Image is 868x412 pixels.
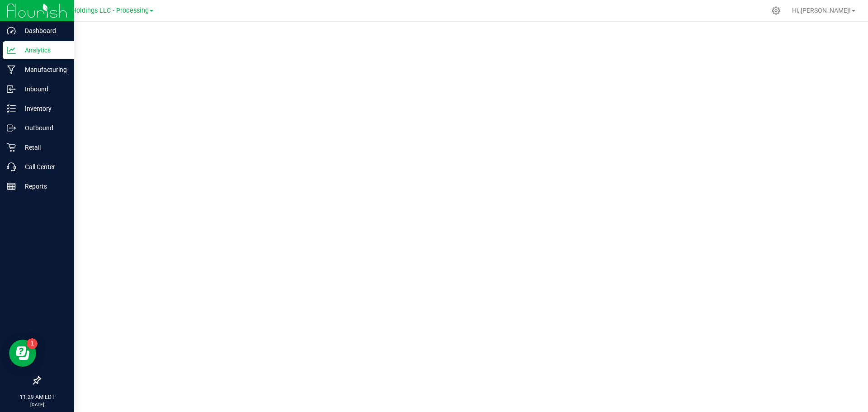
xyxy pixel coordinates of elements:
[7,26,16,35] inline-svg: Dashboard
[7,182,16,191] inline-svg: Reports
[770,6,782,15] div: Manage settings
[7,143,16,152] inline-svg: Retail
[7,46,16,55] inline-svg: Analytics
[16,84,70,95] p: Inbound
[7,162,16,171] inline-svg: Call Center
[7,104,16,113] inline-svg: Inventory
[16,103,70,114] p: Inventory
[16,45,70,56] p: Analytics
[16,161,70,172] p: Call Center
[7,123,16,133] inline-svg: Outbound
[31,7,149,14] span: Riviera Creek Holdings LLC - Processing
[16,64,70,75] p: Manufacturing
[7,85,16,94] inline-svg: Inbound
[9,340,36,367] iframe: Resource center
[4,393,70,401] p: 11:29 AM EDT
[16,123,70,133] p: Outbound
[27,338,38,349] iframe: Resource center unread badge
[7,65,16,74] inline-svg: Manufacturing
[16,25,70,36] p: Dashboard
[4,401,70,408] p: [DATE]
[16,181,70,192] p: Reports
[16,142,70,153] p: Retail
[792,7,851,14] span: Hi, [PERSON_NAME]!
